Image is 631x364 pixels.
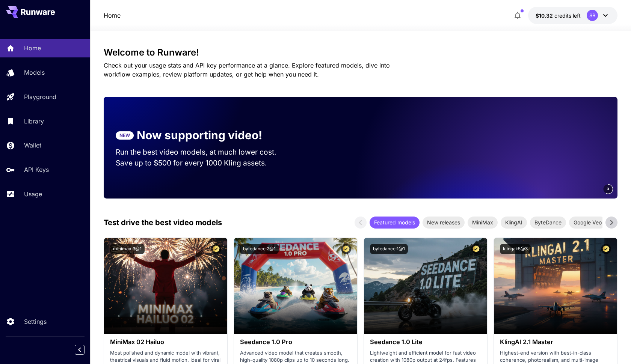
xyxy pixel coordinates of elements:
p: Run the best video models, at much lower cost. [116,147,291,158]
button: Certified Model – Vetted for best performance and includes a commercial license. [341,244,351,254]
button: klingai:5@3 [500,244,531,254]
nav: breadcrumb [104,11,121,20]
p: NEW [119,132,130,139]
button: bytedance:1@1 [370,244,408,254]
span: Google Veo [569,218,606,226]
div: Featured models [370,217,420,229]
h3: MiniMax 02 Hailuo [110,338,221,346]
p: Settings [24,317,47,326]
p: Models [24,68,45,77]
div: $10.3152 [536,12,581,20]
button: Certified Model – Vetted for best performance and includes a commercial license. [601,244,611,254]
div: SB [587,10,598,21]
span: ByteDance [530,218,566,226]
h3: Seedance 1.0 Lite [370,338,481,346]
p: Test drive the best video models [104,217,222,228]
h3: Welcome to Runware! [104,47,617,58]
span: credits left [554,12,581,19]
a: Home [104,11,121,20]
span: Featured models [370,218,420,226]
div: Collapse sidebar [80,343,90,356]
span: MiniMax [468,218,498,226]
div: New releases [423,217,465,229]
p: Library [24,117,44,126]
span: 3 [607,186,609,192]
span: New releases [423,218,465,226]
p: Now supporting video! [137,127,262,144]
div: MiniMax [468,217,498,229]
img: alt [104,238,227,334]
span: $10.32 [536,12,554,19]
img: alt [234,238,357,334]
p: Playground [24,92,56,101]
button: Certified Model – Vetted for best performance and includes a commercial license. [211,244,221,254]
button: minimax:3@1 [110,244,145,254]
p: API Keys [24,165,49,174]
h3: Seedance 1.0 Pro [240,338,351,346]
button: Collapse sidebar [75,345,85,355]
div: KlingAI [501,217,527,229]
p: Save up to $500 for every 1000 Kling assets. [116,158,291,168]
p: Wallet [24,141,41,150]
span: Check out your usage stats and API key performance at a glance. Explore featured models, dive int... [104,62,390,78]
span: KlingAI [501,218,527,226]
p: Usage [24,190,42,199]
button: Certified Model – Vetted for best performance and includes a commercial license. [471,244,481,254]
div: ByteDance [530,217,566,229]
button: bytedance:2@1 [240,244,279,254]
p: Home [24,44,41,53]
h3: KlingAI 2.1 Master [500,338,611,346]
button: $10.3152SB [528,7,617,24]
div: Google Veo [569,217,606,229]
img: alt [364,238,487,334]
img: alt [494,238,617,334]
